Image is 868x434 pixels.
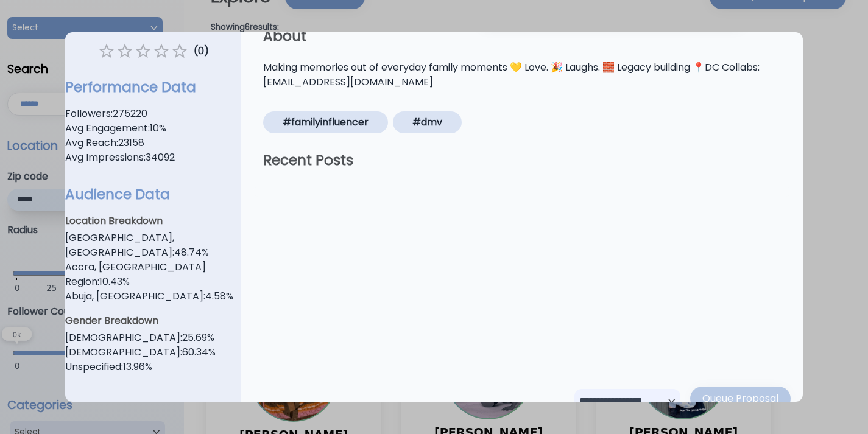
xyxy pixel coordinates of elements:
span: #familyinfluencer [263,111,388,133]
span: Accra, [GEOGRAPHIC_DATA] Region : 10.43 % [65,260,241,289]
span: Followers: 275220 [65,107,241,121]
span: #DMV [393,111,462,133]
p: Recent Posts [253,150,791,170]
h1: Audience Data [65,184,241,204]
p: About [253,26,791,46]
span: [DEMOGRAPHIC_DATA] : 25.69 % [65,331,241,345]
p: Location Breakdown [65,214,241,228]
p: Gender Breakdown [65,313,241,328]
span: [DEMOGRAPHIC_DATA] : 60.34 % [65,345,241,360]
h1: Performance Data [65,77,241,97]
button: Queue Proposal [690,387,791,411]
p: ( 0 ) [194,42,209,60]
span: [GEOGRAPHIC_DATA], [GEOGRAPHIC_DATA] : 48.74 % [65,231,241,260]
span: Unspecified : 13.96 % [65,360,241,374]
div: Queue Proposal [702,391,778,406]
span: Avg Impressions: 34092 [65,150,241,165]
span: Abuja, [GEOGRAPHIC_DATA] : 4.58 % [65,289,241,304]
span: Avg Engagement: 10 % [65,121,241,136]
span: Avg Reach: 23158 [65,136,241,150]
p: Making memories out of everyday family moments 💛 Love. 🎉 Laughs. 🧱 Legacy building 📍DC Collabs: [... [253,60,791,89]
